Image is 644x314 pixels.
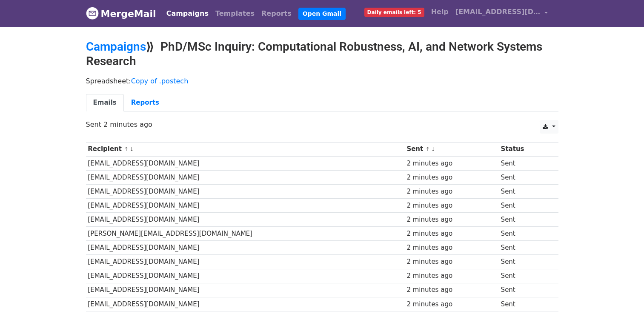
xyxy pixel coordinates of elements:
div: 2 minutes ago [406,271,497,281]
td: [EMAIL_ADDRESS][DOMAIN_NAME] [86,213,405,227]
td: [EMAIL_ADDRESS][DOMAIN_NAME] [86,170,405,184]
td: Sent [499,269,551,283]
td: Sent [499,283,551,297]
div: 2 minutes ago [406,201,497,211]
td: [EMAIL_ADDRESS][DOMAIN_NAME] [86,199,405,213]
div: 2 minutes ago [406,229,497,239]
th: Sent [405,142,499,156]
td: Sent [499,255,551,269]
td: [PERSON_NAME][EMAIL_ADDRESS][DOMAIN_NAME] [86,227,405,241]
td: Sent [499,297,551,311]
a: Reports [258,5,295,22]
td: [EMAIL_ADDRESS][DOMAIN_NAME] [86,241,405,255]
a: Open Gmail [298,8,346,20]
div: 2 minutes ago [406,257,497,267]
td: [EMAIL_ADDRESS][DOMAIN_NAME] [86,156,405,170]
h2: ⟫ PhD/MSc Inquiry: Computational Robustness, AI, and Network Systems Research [86,40,558,68]
td: [EMAIL_ADDRESS][DOMAIN_NAME] [86,297,405,311]
a: Templates [212,5,258,22]
td: [EMAIL_ADDRESS][DOMAIN_NAME] [86,255,405,269]
a: MergeMail [86,5,156,23]
td: [EMAIL_ADDRESS][DOMAIN_NAME] [86,283,405,297]
div: 2 minutes ago [406,173,497,183]
a: Emails [86,94,124,111]
th: Recipient [86,142,405,156]
a: ↓ [431,146,435,152]
td: [EMAIL_ADDRESS][DOMAIN_NAME] [86,184,405,198]
a: Campaigns [86,40,146,54]
a: Reports [124,94,166,111]
div: 2 minutes ago [406,243,497,253]
a: ↓ [129,146,134,152]
td: Sent [499,199,551,213]
td: Sent [499,184,551,198]
span: [EMAIL_ADDRESS][DOMAIN_NAME] [455,7,541,17]
p: Sent 2 minutes ago [86,120,558,129]
a: ↑ [124,146,129,152]
div: 2 minutes ago [406,285,497,295]
td: Sent [499,170,551,184]
a: ↑ [425,146,430,152]
div: 2 minutes ago [406,187,497,197]
td: [EMAIL_ADDRESS][DOMAIN_NAME] [86,269,405,283]
span: Daily emails left: 5 [364,8,424,17]
p: Spreadsheet: [86,77,558,86]
a: Daily emails left: 5 [361,3,428,20]
div: 2 minutes ago [406,159,497,168]
a: Campaigns [163,5,212,22]
td: Sent [499,213,551,227]
a: Copy of .postech [131,77,189,85]
td: Sent [499,227,551,241]
th: Status [499,142,551,156]
a: [EMAIL_ADDRESS][DOMAIN_NAME] [452,3,552,23]
td: Sent [499,241,551,255]
img: MergeMail logo [86,7,99,20]
a: Help [428,3,452,20]
div: 2 minutes ago [406,215,497,225]
div: 2 minutes ago [406,300,497,309]
td: Sent [499,156,551,170]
